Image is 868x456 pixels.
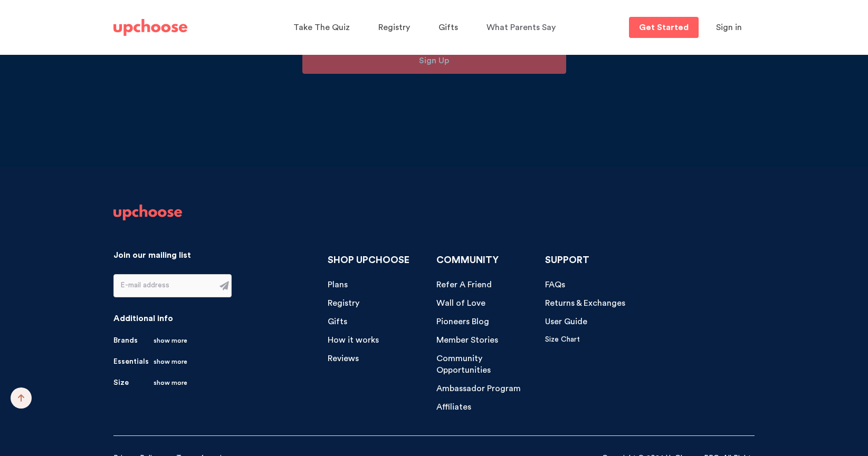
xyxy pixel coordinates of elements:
a: How it works [328,334,379,346]
a: Essentials [113,356,187,367]
a: UpChoose [113,205,182,226]
span: Reviews [328,354,359,363]
span: Join our mailing list [113,251,191,259]
button: Sign Up [302,48,566,74]
span: Additional info [113,314,173,323]
span: Sign in [716,23,742,32]
a: Pioneers Blog [436,316,489,328]
span: show more [154,377,187,388]
span: Affiliates [436,403,471,411]
a: Get Started [629,17,699,38]
a: Registry [328,297,359,309]
a: Plans [328,279,348,291]
a: UpChoose [113,17,187,38]
a: Registry [378,17,413,38]
span: How it works [328,336,379,344]
span: Plans [328,280,348,289]
p: Sign Up [419,54,449,68]
span: Refer A Friend [436,280,492,289]
span: What Parents Say [487,23,556,32]
span: Size Chart [545,336,580,343]
span: SUPPORT [545,255,589,265]
span: Wall of Love [436,299,485,307]
span: Pioneers Blog [436,317,489,326]
a: What Parents Say [487,17,559,38]
img: UpChoose [113,19,187,36]
a: Take The Quiz [293,17,353,38]
span: Take The Quiz [293,23,350,32]
a: Gifts [328,316,347,328]
span: show more [154,356,187,367]
span: Gifts [328,317,347,326]
span: Returns & Exchanges [545,299,625,307]
span: Gifts [438,23,458,32]
span: Ambassador Program [436,384,521,393]
span: Community Opportunities [436,354,491,375]
p: Get Started [639,23,689,32]
a: FAQs [545,279,565,291]
a: Gifts [438,17,461,38]
span: COMMUNITY [436,255,499,265]
span: User Guide [545,317,587,326]
img: UpChoose [113,205,182,220]
button: Sign in [703,17,755,38]
a: Size Chart [545,334,580,345]
a: Wall of Love [436,297,485,309]
a: Ambassador Program [436,383,521,395]
a: Affiliates [436,401,471,413]
a: Size [113,377,187,388]
span: Member Stories [436,336,498,344]
a: User Guide [545,316,587,328]
a: Reviews [328,353,359,365]
span: FAQs [545,280,565,289]
a: Refer A Friend [436,279,492,291]
span: SHOP UPCHOOSE [328,255,409,265]
a: Community Opportunities [436,353,537,377]
a: Returns & Exchanges [545,297,625,309]
span: show more [154,335,187,346]
a: Member Stories [436,334,498,346]
a: Brands [113,335,187,346]
input: E-mail address [114,275,213,297]
span: Registry [328,299,359,307]
span: Registry [378,23,410,32]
